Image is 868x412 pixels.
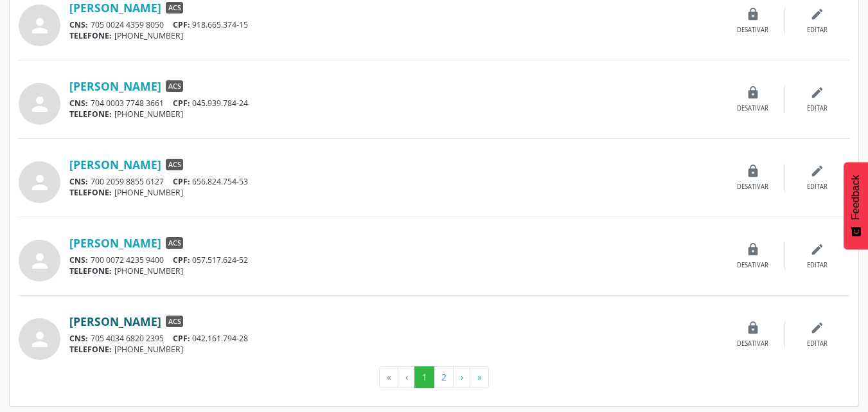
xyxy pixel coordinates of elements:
span: ACS [166,80,183,92]
i: person [28,93,51,116]
span: CNS: [69,255,88,265]
div: [PHONE_NUMBER] [69,265,721,276]
ul: Pagination [19,366,849,388]
i: lock [746,164,760,178]
span: CNS: [69,333,88,344]
a: [PERSON_NAME] [69,314,161,328]
button: Go to next page [453,366,470,388]
div: 704 0003 7748 3661 045.939.784-24 [69,98,721,109]
span: ACS [166,159,183,170]
div: 705 4034 6820 2395 042.161.794-28 [69,333,721,344]
button: Go to page 1 [414,366,434,388]
i: person [28,171,51,194]
div: 700 0072 4235 9400 057.517.624-52 [69,255,721,265]
div: Editar [807,183,828,192]
span: ACS [166,316,183,327]
a: [PERSON_NAME] [69,1,161,15]
div: [PHONE_NUMBER] [69,187,721,198]
a: [PERSON_NAME] [69,79,161,93]
div: [PHONE_NUMBER] [69,30,721,41]
div: Desativar [737,104,768,113]
span: TELEFONE: [69,344,112,355]
div: [PHONE_NUMBER] [69,109,721,120]
div: Editar [807,339,828,348]
span: CPF: [173,333,190,344]
div: Editar [807,26,828,35]
div: [PHONE_NUMBER] [69,344,721,355]
i: edit [810,7,824,21]
div: Desativar [737,183,768,192]
i: lock [746,242,760,256]
span: CPF: [173,176,190,187]
div: Desativar [737,261,768,270]
i: person [28,14,51,37]
i: lock [746,85,760,100]
button: Go to page 2 [434,366,454,388]
i: edit [810,321,824,335]
span: Feedback [850,175,862,220]
i: edit [810,164,824,178]
i: edit [810,85,824,100]
span: TELEFONE: [69,109,112,120]
i: edit [810,242,824,256]
div: Desativar [737,26,768,35]
span: ACS [166,237,183,249]
a: [PERSON_NAME] [69,236,161,250]
span: TELEFONE: [69,30,112,41]
i: lock [746,321,760,335]
span: TELEFONE: [69,265,112,276]
span: CPF: [173,255,190,265]
span: CPF: [173,98,190,109]
div: 705 0024 4359 8050 918.665.374-15 [69,19,721,30]
span: ACS [166,2,183,13]
span: TELEFONE: [69,187,112,198]
div: Editar [807,261,828,270]
div: 700 2059 8855 6127 656.824.754-53 [69,176,721,187]
i: person [28,328,51,351]
i: lock [746,7,760,21]
button: Feedback - Mostrar pesquisa [844,162,868,249]
div: Desativar [737,339,768,348]
div: Editar [807,104,828,113]
button: Go to last page [470,366,489,388]
i: person [28,249,51,273]
span: CNS: [69,19,88,30]
span: CPF: [173,19,190,30]
span: CNS: [69,176,88,187]
span: CNS: [69,98,88,109]
a: [PERSON_NAME] [69,157,161,172]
